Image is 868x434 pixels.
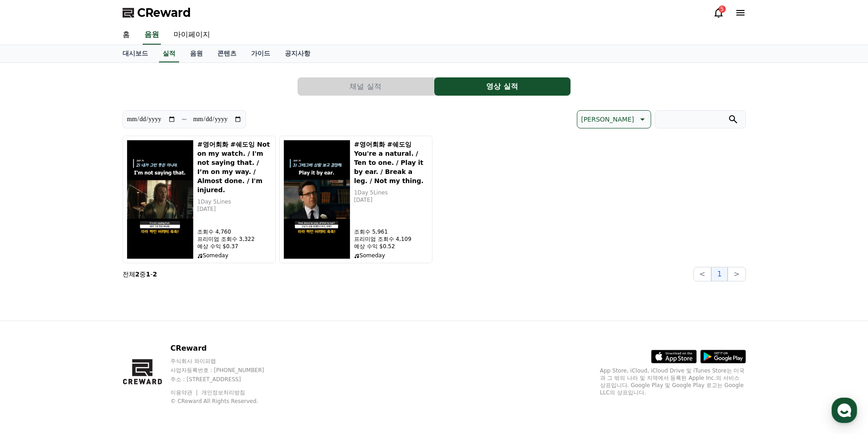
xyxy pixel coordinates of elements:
[170,367,282,374] p: 사업자등록번호 : [PHONE_NUMBER]
[719,5,726,13] div: 5
[197,228,272,235] p: 조회수 4,760
[354,252,428,259] p: Someday
[159,45,179,62] a: 실적
[298,77,434,96] button: 채널 실적
[135,271,140,278] strong: 2
[434,77,570,96] button: 영상 실적
[146,271,150,278] strong: 1
[181,114,187,125] p: ~
[153,271,157,278] strong: 2
[197,205,272,213] p: [DATE]
[115,26,137,45] a: 홈
[170,389,199,396] a: 이용약관
[581,113,634,126] p: [PERSON_NAME]
[143,26,161,45] a: 음원
[183,45,210,62] a: 음원
[277,45,318,62] a: 공지사항
[197,235,272,243] p: 프리미엄 조회수 3,322
[76,303,103,310] span: Messages
[127,140,194,259] img: #영어회화 #쉐도잉 Not on my watch. / I'm not saying that. / I’m on my way. / Almost done. / I'm injured.
[210,45,244,62] a: 콘텐츠
[711,267,728,281] button: 1
[115,45,155,62] a: 대시보드
[137,5,191,20] span: CReward
[197,243,272,250] p: 예상 수익 $0.37
[197,140,272,194] h5: #영어회화 #쉐도잉 Not on my watch. / I'm not saying that. / I’m on my way. / Almost done. / I'm injured.
[166,26,217,45] a: 마이페이지
[23,302,39,310] span: Home
[170,343,282,354] p: CReward
[197,252,272,259] p: Someday
[123,136,276,263] button: #영어회화 #쉐도잉 Not on my watch. / I'm not saying that. / I’m on my way. / Almost done. / I'm injured....
[123,270,157,279] p: 전체 중 -
[354,140,428,185] h5: #영어회화 #쉐도잉 You're a natural. / Ten to one. / Play it by ear. / Break a leg. / Not my thing.
[244,45,277,62] a: 가이드
[170,376,282,383] p: 주소 : [STREET_ADDRESS]
[354,196,428,204] p: [DATE]
[135,302,157,310] span: Settings
[354,228,428,235] p: 조회수 5,961
[197,198,272,205] p: 1Day 5Lines
[354,243,428,250] p: 예상 수익 $0.52
[279,136,432,263] button: #영어회화 #쉐도잉 You're a natural. / Ten to one. / Play it by ear. / Break a leg. / Not my thing. #영어회화...
[60,289,118,311] a: Messages
[118,289,175,311] a: Settings
[298,77,434,96] a: 채널 실적
[354,189,428,196] p: 1Day 5Lines
[577,110,651,128] button: [PERSON_NAME]
[728,267,745,281] button: >
[354,235,428,243] p: 프리미엄 조회수 4,109
[3,289,60,311] a: Home
[600,367,746,396] p: App Store, iCloud, iCloud Drive 및 iTunes Store는 미국과 그 밖의 나라 및 지역에서 등록된 Apple Inc.의 서비스 상표입니다. Goo...
[283,140,350,259] img: #영어회화 #쉐도잉 You're a natural. / Ten to one. / Play it by ear. / Break a leg. / Not my thing.
[170,398,282,405] p: © CReward All Rights Reserved.
[123,5,191,20] a: CReward
[693,267,711,281] button: <
[713,7,724,18] a: 5
[201,389,245,396] a: 개인정보처리방침
[170,357,282,365] p: 주식회사 와이피랩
